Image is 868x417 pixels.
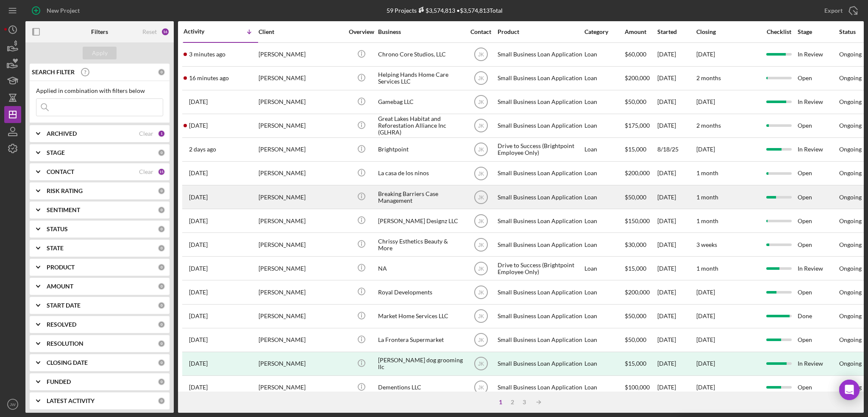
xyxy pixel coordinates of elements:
[498,43,582,66] div: Small Business Loan Application
[259,257,343,280] div: [PERSON_NAME]
[657,353,696,375] div: [DATE]
[139,130,153,137] div: Clear
[761,28,797,35] div: Checklist
[259,281,343,303] div: [PERSON_NAME]
[478,76,484,81] text: JK
[189,122,208,129] time: 2025-10-08 15:25
[498,376,582,399] div: Small Business Loan Application
[696,50,715,58] time: [DATE]
[259,376,343,399] div: [PERSON_NAME]
[798,138,838,161] div: In Review
[657,138,696,161] div: 8/18/25
[657,91,696,113] div: [DATE]
[657,281,696,303] div: [DATE]
[47,130,77,137] b: ARCHIVED
[47,207,80,213] b: SENTIMENT
[378,138,463,161] div: Brightpoint
[498,353,582,375] div: Small Business Loan Application
[378,210,463,232] div: [PERSON_NAME] Designz LLC
[189,241,208,248] time: 2025-10-06 13:47
[189,289,208,296] time: 2025-10-01 20:44
[625,353,657,375] div: $15,000
[378,281,463,303] div: Royal Developments
[158,130,165,137] div: 1
[798,210,838,232] div: Open
[824,2,843,19] div: Export
[625,50,646,58] span: $60,000
[378,162,463,185] div: La casa de los ninos
[158,187,165,195] div: 0
[158,206,165,214] div: 0
[259,91,343,113] div: [PERSON_NAME]
[839,241,862,248] div: Ongoing
[839,122,862,129] div: Ongoing
[798,162,838,185] div: Open
[478,52,484,58] text: JK
[478,99,484,105] text: JK
[498,28,582,35] div: Product
[798,186,838,208] div: Open
[657,257,696,280] div: [DATE]
[696,193,718,201] time: 1 month
[189,265,208,272] time: 2025-10-02 04:58
[498,257,582,280] div: Drive to Success (Brightpoint Employee Only)
[259,43,343,66] div: [PERSON_NAME]
[584,67,624,90] div: Loan
[189,75,229,81] time: 2025-10-09 18:12
[142,28,157,35] div: Reset
[47,149,65,156] b: STAGE
[91,28,108,35] b: Filters
[584,115,624,137] div: Loan
[378,115,463,137] div: Great Lakes Habitat and Reforestation Alliance Inc (GLHRA)
[478,337,484,343] text: JK
[47,226,68,232] b: STATUS
[47,340,83,347] b: RESOLUTION
[625,383,650,391] span: $100,000
[259,162,343,185] div: [PERSON_NAME]
[625,241,646,248] span: $30,000
[498,67,582,90] div: Small Business Loan Application
[47,321,76,328] b: RESOLVED
[839,360,862,367] div: Ongoing
[498,115,582,137] div: Small Business Loan Application
[189,218,208,224] time: 2025-10-06 17:20
[625,28,657,35] div: Amount
[518,399,530,406] div: 3
[584,257,624,280] div: Loan
[158,321,165,328] div: 0
[478,194,484,200] text: JK
[465,28,497,35] div: Contact
[798,257,838,280] div: In Review
[478,361,484,367] text: JK
[259,138,343,161] div: [PERSON_NAME]
[495,399,506,406] div: 1
[158,397,165,405] div: 0
[478,171,484,176] text: JK
[378,91,463,113] div: Gamebag LLC
[696,360,715,367] div: [DATE]
[47,302,81,309] b: START DATE
[478,147,484,153] text: JK
[378,257,463,280] div: NA
[657,233,696,256] div: [DATE]
[189,98,208,105] time: 2025-10-08 17:28
[47,168,74,175] b: CONTACT
[478,313,484,319] text: JK
[387,7,503,14] div: 59 Projects • $3,574,813 Total
[816,2,864,19] button: Export
[696,288,715,296] time: [DATE]
[584,186,624,208] div: Loan
[657,43,696,66] div: [DATE]
[498,329,582,351] div: Small Business Loan Application
[189,146,216,153] time: 2025-10-07 16:12
[584,305,624,327] div: Loan
[498,162,582,185] div: Small Business Loan Application
[478,290,484,296] text: JK
[696,98,715,105] time: [DATE]
[657,28,696,35] div: Started
[189,194,208,201] time: 2025-10-06 17:58
[378,233,463,256] div: Chrissy Esthetics Beauty & More
[506,399,518,406] div: 2
[696,28,760,35] div: Closing
[417,7,455,14] div: $3,574,813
